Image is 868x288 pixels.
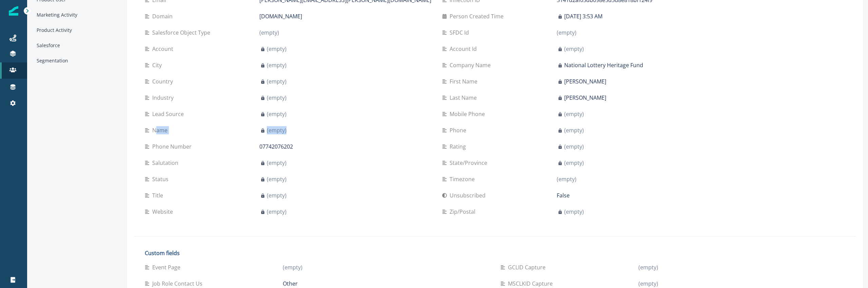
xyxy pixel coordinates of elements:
div: Salesforce [34,39,115,52]
p: Account Id [450,45,479,53]
p: GCLID Capture [508,263,548,271]
p: (empty) [267,126,287,134]
h2: Custom fields [145,250,845,256]
p: (empty) [267,45,287,53]
p: Person Created Time [450,12,506,20]
p: [PERSON_NAME] [564,77,606,85]
p: (empty) [564,45,584,53]
p: (empty) [638,263,658,271]
p: Salutation [152,159,181,167]
p: (empty) [267,94,287,102]
p: Name [152,126,170,134]
p: (empty) [259,28,279,37]
p: (empty) [564,159,584,167]
p: Lead Source [152,110,186,118]
p: Phone Number [152,142,194,151]
p: (empty) [267,159,287,167]
p: (empty) [638,280,658,288]
p: [DOMAIN_NAME] [259,12,302,20]
p: Rating [450,142,469,151]
div: Segmentation [34,54,115,67]
p: (empty) [564,126,584,134]
p: Event Page [152,263,183,271]
p: Other [283,280,298,288]
p: (empty) [267,191,287,199]
p: 07742076202 [259,142,293,151]
p: (empty) [267,77,287,85]
p: [PERSON_NAME] [564,94,606,102]
p: (empty) [283,263,302,271]
p: Account [152,45,176,53]
p: Unsubscribed [450,191,488,199]
p: National Lottery Heritage Fund [564,61,643,69]
p: Zip/Postal [450,208,478,216]
p: MSCLKID Capture [508,280,555,288]
p: First Name [450,77,480,85]
p: (empty) [557,175,576,183]
p: City [152,61,164,69]
p: (empty) [267,175,287,183]
p: Country [152,77,176,85]
p: State/Province [450,159,490,167]
p: Timezone [450,175,477,183]
p: (empty) [267,208,287,216]
div: Product Activity [34,24,115,36]
p: Salesforce Object Type [152,28,213,37]
p: (empty) [564,208,584,216]
p: (empty) [267,110,287,118]
p: (empty) [564,110,584,118]
p: Title [152,191,166,199]
p: (empty) [557,28,576,37]
p: Website [152,208,176,216]
p: Last Name [450,94,479,102]
div: Marketing Activity [34,8,115,21]
p: [DATE] 3:53 AM [564,12,603,20]
p: Company Name [450,61,493,69]
p: False [557,191,570,199]
p: Industry [152,94,176,102]
p: Mobile Phone [450,110,488,118]
p: (empty) [564,142,584,151]
p: Domain [152,12,175,20]
p: SFDC Id [450,28,472,37]
p: (empty) [267,61,287,69]
img: Inflection [9,6,18,16]
p: Status [152,175,171,183]
p: Phone [450,126,469,134]
p: Job Role Contact Us [152,280,205,288]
